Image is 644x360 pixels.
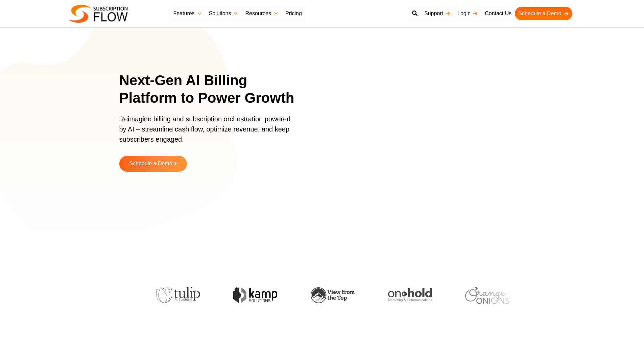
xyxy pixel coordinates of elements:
a: Contact Us [481,7,515,20]
img: view-from-the-top [310,287,354,303]
p: Reimagine billing and subscription orchestration powered by AI – streamline cash flow, optimize r... [119,114,295,151]
a: Solutions [206,7,242,20]
a: Resources [242,7,282,20]
span: Schedule a Demo [129,161,172,167]
img: orange-onions [464,287,508,304]
a: Login [454,7,481,20]
img: kamp-solution [233,287,277,303]
a: Schedule a Demo [119,156,187,172]
a: Support [421,7,454,20]
img: Subscriptionflow [69,5,128,23]
a: Features [170,7,206,20]
img: onhold-marketing [387,288,431,302]
a: Schedule a Demo [515,7,572,20]
h1: Next-Gen AI Billing Platform to Power Growth [119,72,304,107]
a: Pricing [282,7,305,20]
img: tulip-publishing [155,287,199,303]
